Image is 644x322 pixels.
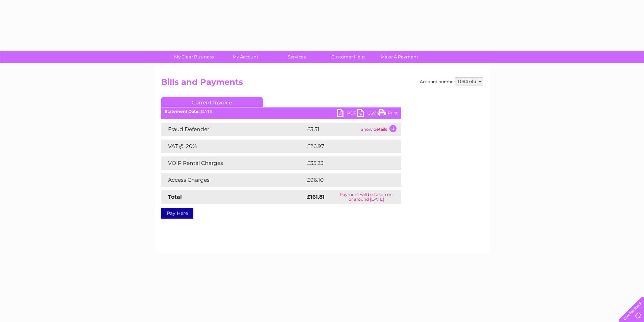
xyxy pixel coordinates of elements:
td: £26.97 [305,140,388,153]
a: Print [378,109,398,119]
div: Account number [420,77,483,85]
strong: Total [168,194,182,200]
td: Fraud Defender [161,123,305,136]
a: Current Invoice [161,97,263,107]
td: £96.10 [305,173,387,187]
h2: Bills and Payments [161,77,483,90]
td: £35.23 [305,156,387,170]
td: VAT @ 20% [161,140,305,153]
td: Payment will be taken on or around [DATE] [331,190,401,204]
a: Customer Help [320,51,376,63]
a: My Account [217,51,273,63]
td: Show details [359,123,401,136]
b: Statement Date: [165,109,199,114]
td: £3.51 [305,123,359,136]
td: VOIP Rental Charges [161,156,305,170]
a: Services [269,51,325,63]
a: CSV [357,109,378,119]
a: PDF [337,109,357,119]
a: Make A Payment [372,51,427,63]
a: My Clear Business [166,51,222,63]
div: [DATE] [161,109,401,114]
td: Access Charges [161,173,305,187]
a: Pay Here [161,208,193,219]
strong: £161.81 [307,194,325,200]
